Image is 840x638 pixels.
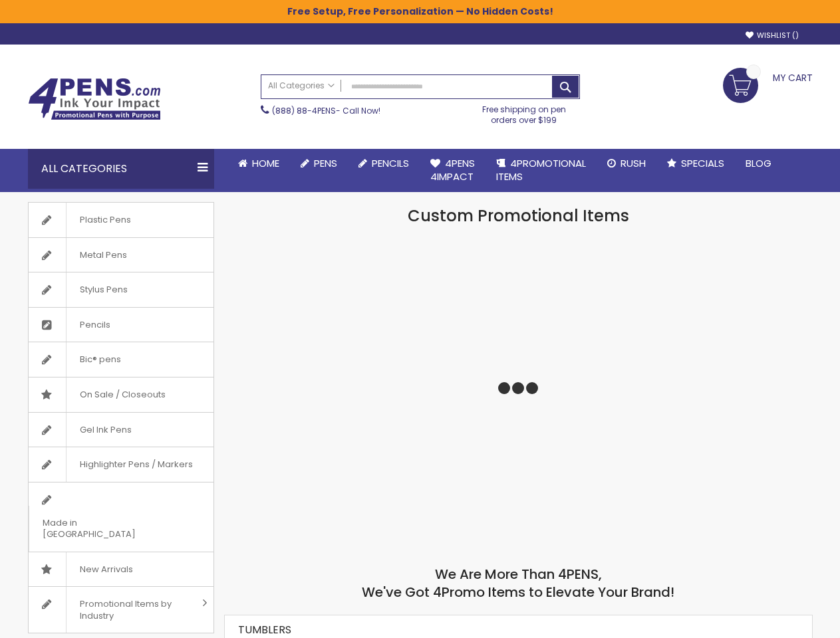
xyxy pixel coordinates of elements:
a: All Categories [261,75,341,97]
h2: We Are More Than 4PENS, We've Got 4Promo Items to Elevate Your Brand! [224,566,813,601]
span: Pencils [66,308,124,342]
span: Blog [746,156,771,170]
h1: Custom Promotional Items [224,205,813,227]
div: Free shipping on pen orders over $199 [468,99,580,126]
a: Promotional Items by Industry [29,587,213,633]
a: Highlighter Pens / Markers [29,447,213,482]
span: Pens [314,156,337,170]
span: Home [252,156,279,170]
span: Rush [621,156,646,170]
a: New Arrivals [29,552,213,587]
span: Plastic Pens [66,203,144,237]
a: Rush [597,149,656,178]
span: All Categories [268,80,335,91]
span: New Arrivals [66,552,146,587]
a: Bic® pens [29,342,213,377]
a: Metal Pens [29,238,213,272]
span: 4PROMOTIONAL ITEMS [496,156,586,183]
span: Stylus Pens [66,272,141,307]
a: Gel Ink Pens [29,413,213,447]
a: 4Pens4impact [420,149,486,192]
a: Stylus Pens [29,272,213,307]
span: Bic® pens [66,342,134,377]
span: Pencils [372,156,409,170]
span: Promotional Items by Industry [66,587,198,633]
a: Blog [735,149,782,178]
span: 4Pens 4impact [430,156,475,183]
a: Made in [GEOGRAPHIC_DATA] [29,482,213,552]
a: 4PROMOTIONALITEMS [486,149,597,192]
span: Made in [GEOGRAPHIC_DATA] [29,506,180,552]
a: Wishlist [746,31,799,41]
span: Highlighter Pens / Markers [66,447,206,482]
span: On Sale / Closeouts [66,377,179,412]
span: Metal Pens [66,238,140,272]
span: Specials [681,156,724,170]
a: Pencils [348,149,420,178]
span: - Call Now! [272,105,380,116]
a: Plastic Pens [29,203,213,237]
span: Gel Ink Pens [66,413,145,447]
a: Home [227,149,290,178]
div: All Categories [28,149,214,189]
a: (888) 88-4PENS [272,105,336,116]
img: 4Pens Custom Pens and Promotional Products [28,78,161,120]
a: Pencils [29,308,213,342]
a: Specials [656,149,735,178]
a: On Sale / Closeouts [29,377,213,412]
a: Pens [290,149,348,178]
